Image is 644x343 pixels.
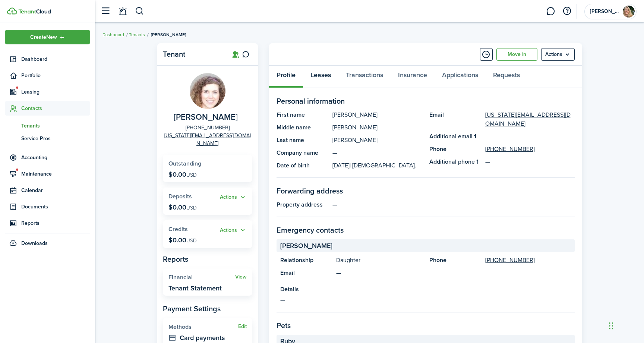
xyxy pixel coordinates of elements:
span: Dashboard [21,55,90,63]
span: USD [186,237,197,245]
a: Applications [435,66,486,88]
a: Dashboard [102,31,124,38]
span: Calendar [21,186,90,194]
panel-main-title: Property address [277,200,329,209]
p: $0.00 [168,171,197,178]
span: [PERSON_NAME] [280,241,332,251]
panel-main-description: — [332,200,575,209]
panel-main-subtitle: Reports [163,254,252,265]
img: Karen Graham [190,73,225,109]
a: Requests [486,66,527,88]
span: Tenants [21,122,90,130]
panel-main-title: Tenant [163,50,222,59]
span: Credits [168,225,188,233]
span: Downloads [21,239,48,247]
a: Leases [303,66,338,88]
a: Tenants [5,119,90,132]
a: [US_STATE][EMAIL_ADDRESS][DOMAIN_NAME] [163,132,252,147]
menu-btn: Actions [541,48,575,61]
span: Create New [30,35,57,40]
a: Tenants [129,31,145,38]
span: Deposits [168,192,192,201]
a: [US_STATE][EMAIL_ADDRESS][DOMAIN_NAME] [485,110,575,128]
iframe: Chat Widget [607,307,644,343]
a: View [235,274,247,280]
panel-main-section-title: Pets [277,320,575,331]
a: Insurance [391,66,435,88]
button: Actions [220,193,247,202]
img: Pamela [623,6,635,18]
button: Open menu [5,30,90,44]
panel-main-title: Date of birth [277,161,329,170]
a: [PHONE_NUMBER] [485,256,535,265]
panel-main-title: Company name [277,148,329,157]
a: Dashboard [5,52,90,66]
widget-stats-title: Methods [168,324,238,330]
img: TenantCloud [7,7,17,15]
button: Open resource center [561,5,573,18]
panel-main-title: Email [280,268,332,277]
span: Accounting [21,154,90,161]
p: $0.00 [168,204,197,211]
span: Service Pros [21,135,90,142]
span: [PERSON_NAME] [151,31,186,38]
button: Open menu [220,226,247,235]
div: Drag [609,315,613,337]
panel-main-title: Phone [429,256,482,265]
span: USD [186,171,197,179]
panel-main-title: Additional phone 1 [429,157,482,166]
panel-main-section-title: Personal information [277,95,575,107]
span: | [DEMOGRAPHIC_DATA]. [350,161,416,170]
panel-main-title: Details [280,285,571,294]
panel-main-title: Relationship [280,256,332,265]
panel-main-description: — [332,148,422,157]
button: Timeline [480,48,493,61]
panel-main-subtitle: Payment Settings [163,303,252,314]
panel-main-section-title: Forwarding address [277,185,575,196]
panel-main-description: [PERSON_NAME] [332,136,422,145]
panel-main-description: [PERSON_NAME] [332,123,422,132]
widget-stats-description: Card payments [180,334,247,342]
span: Outstanding [168,159,201,168]
button: Edit [238,324,247,330]
span: Pamela [590,9,620,14]
button: Open menu [220,193,247,202]
span: Reports [21,219,90,227]
panel-main-title: Middle name [277,123,329,132]
panel-main-description: [DATE] [332,161,422,170]
p: $0.00 [168,236,197,244]
button: Search [135,5,144,18]
img: TenantCloud [18,9,51,14]
panel-main-description: — [280,296,571,305]
button: Actions [220,226,247,235]
span: Karen Graham [174,113,238,122]
span: Maintenance [21,170,90,178]
a: Messaging [543,2,558,21]
panel-main-description: [PERSON_NAME] [332,110,422,119]
a: Service Pros [5,132,90,145]
panel-main-title: First name [277,110,329,119]
span: Documents [21,203,90,211]
widget-stats-title: Financial [168,274,235,281]
span: Portfolio [21,72,90,79]
span: Leasing [21,88,90,96]
a: [PHONE_NUMBER] [186,124,230,132]
panel-main-title: Email [429,110,482,128]
panel-main-title: Last name [277,136,329,145]
a: Notifications [116,2,130,21]
span: Contacts [21,104,90,112]
panel-main-description: Daughter [336,256,422,265]
a: Reports [5,216,90,230]
button: Open menu [541,48,575,61]
a: Move in [496,48,537,61]
a: [PHONE_NUMBER] [485,145,535,154]
panel-main-title: Phone [429,145,482,154]
button: Open sidebar [98,4,113,18]
panel-main-title: Additional email 1 [429,132,482,141]
span: USD [186,204,197,212]
panel-main-section-title: Emergency contacts [277,224,575,236]
widget-stats-description: Tenant Statement [168,284,222,292]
